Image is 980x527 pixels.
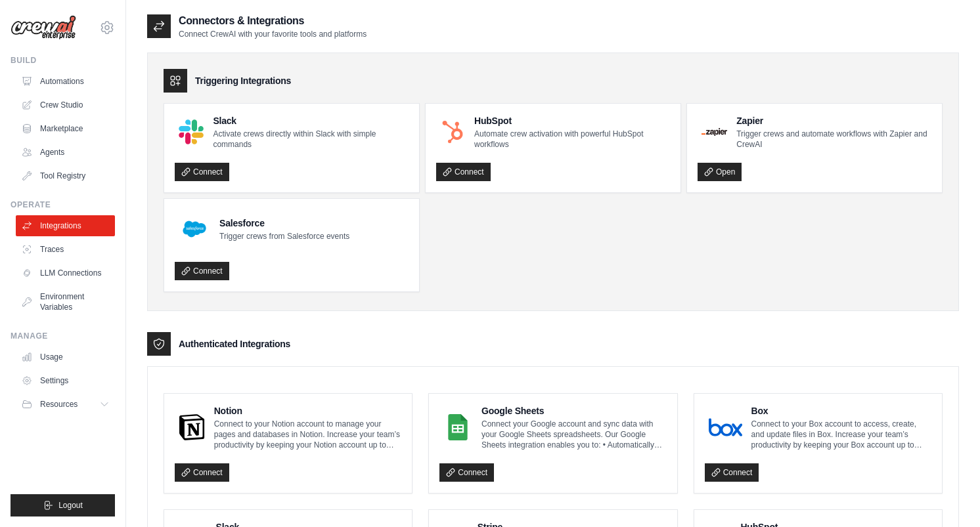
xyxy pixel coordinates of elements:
p: Automate crew activation with powerful HubSpot workflows [474,129,670,150]
a: Tool Registry [16,165,115,186]
h4: HubSpot [474,114,670,127]
a: Agents [16,142,115,163]
a: Marketplace [16,118,115,139]
a: Connect [705,463,759,482]
img: Logo [11,15,76,40]
a: Automations [16,71,115,92]
img: Zapier Logo [702,128,727,136]
a: LLM Connections [16,263,115,284]
div: Manage [11,331,115,341]
h3: Triggering Integrations [195,74,291,87]
img: Slack Logo [179,119,204,144]
div: Operate [11,200,115,210]
a: Crew Studio [16,95,115,116]
p: Activate crews directly within Slack with simple commands [213,129,409,150]
a: Connect [175,262,229,280]
img: HubSpot Logo [440,119,465,144]
iframe: Chat Widget [914,464,980,527]
span: Resources [40,399,78,410]
img: Google Sheets Logo [443,414,472,440]
span: Logout [58,500,83,511]
a: Connect [436,163,491,181]
h4: Google Sheets [481,404,667,417]
h4: Zapier [736,114,931,127]
a: Usage [16,347,115,368]
a: Open [698,163,742,181]
div: Build [11,55,115,66]
a: Integrations [16,215,115,236]
button: Resources [16,394,115,415]
a: Settings [16,370,115,391]
button: Logout [11,494,115,516]
h4: Notion [214,404,402,417]
p: Connect to your Notion account to manage your pages and databases in Notion. Increase your team’s... [214,419,402,450]
p: Connect your Google account and sync data with your Google Sheets spreadsheets. Our Google Sheets... [481,419,667,450]
h4: Box [751,404,931,417]
p: Trigger crews from Salesforce events [219,231,349,242]
p: Connect CrewAI with your favorite tools and platforms [179,29,367,39]
a: Connect [439,463,494,482]
img: Box Logo [709,414,742,440]
h4: Salesforce [219,217,349,230]
img: Salesforce Logo [179,213,210,245]
img: Notion Logo [179,414,205,440]
h4: Slack [213,114,409,127]
h2: Connectors & Integrations [179,13,367,29]
h3: Authenticated Integrations [179,337,290,350]
a: Connect [175,163,229,181]
a: Connect [175,463,229,482]
p: Trigger crews and automate workflows with Zapier and CrewAI [736,129,931,150]
a: Traces [16,239,115,260]
a: Environment Variables [16,286,115,318]
p: Connect to your Box account to access, create, and update files in Box. Increase your team’s prod... [751,419,931,450]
